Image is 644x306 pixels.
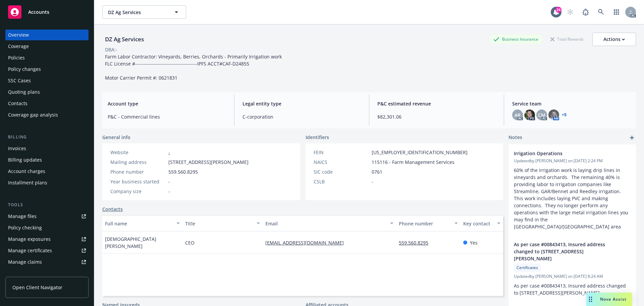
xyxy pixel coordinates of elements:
a: Account charges [5,166,89,177]
div: Year business started [110,178,166,185]
span: Service team [512,100,631,107]
span: AR [515,112,521,119]
div: Account charges [8,166,45,177]
a: Policies [5,52,89,63]
span: Updated by [PERSON_NAME] on [DATE] 8:24 AM [514,273,631,279]
a: Manage claims [5,257,89,267]
span: P&C - Commercial lines [108,113,226,120]
div: CSLB [314,178,369,185]
div: Full name [105,220,172,227]
div: Irrigation OperationsUpdatedby [PERSON_NAME] on [DATE] 2:24 PM60% of the irrigation work is layin... [508,144,636,235]
div: Quoting plans [8,87,40,97]
span: - [168,188,170,195]
div: Company size [110,188,166,195]
a: Manage exposures [5,234,89,245]
span: [US_EMPLOYER_IDENTIFICATION_NUMBER] [372,149,468,156]
div: SSC Cases [8,75,31,86]
a: 559.560.8295 [399,239,434,246]
a: Manage files [5,211,89,222]
span: 559.560.8295 [168,168,198,175]
span: Updated by [PERSON_NAME] on [DATE] 2:24 PM [514,158,631,164]
span: General info [102,134,130,141]
a: Contacts [5,98,89,109]
span: $82,301.06 [377,113,496,120]
a: Coverage [5,41,89,52]
img: photo [524,110,535,120]
div: Coverage gap analysis [8,110,58,120]
img: photo [548,110,559,120]
div: Manage certificates [8,245,52,256]
div: Phone number [110,168,166,175]
a: add [628,134,636,142]
span: [STREET_ADDRESS][PERSON_NAME] [168,159,249,166]
span: As per case #00843413, Insured address changed to [STREET_ADDRESS][PERSON_NAME]. [514,282,627,296]
div: Actions [603,33,625,46]
span: Notes [508,134,522,142]
div: Manage BORs [8,268,40,279]
span: 0761 [372,168,382,175]
span: Farm Labor Contractor: Vineyards, Berries, Orchards - Primarily Irrigation work FLC License #----... [105,53,282,81]
a: Invoices [5,143,89,154]
span: Identifiers [306,134,329,141]
span: Certificates [517,265,538,271]
span: Irrigation Operations [514,150,613,157]
a: +5 [562,113,567,117]
span: [DEMOGRAPHIC_DATA][PERSON_NAME] [105,235,180,250]
a: Policy changes [5,64,89,75]
div: Business Insurance [490,35,542,43]
button: Phone number [396,215,460,231]
span: 60% of the irrigation work is laying drip lines in vineyards and orchards. The remaining 40% is p... [514,167,630,230]
button: DZ Ag Services [102,5,186,19]
div: Policy checking [8,222,42,233]
div: Mailing address [110,159,166,166]
a: Accounts [5,3,89,21]
span: - [168,178,170,185]
div: NAICS [314,159,369,166]
span: Yes [470,239,478,246]
a: Installment plans [5,177,89,188]
button: Nova Assist [586,293,632,306]
a: Manage BORs [5,268,89,279]
span: CM [538,112,545,119]
div: Policies [8,52,25,63]
a: Start snowing [563,5,577,19]
div: Contacts [8,98,28,109]
button: Actions [592,33,636,46]
div: Installment plans [8,177,47,188]
a: Billing updates [5,155,89,165]
div: Billing [5,134,89,140]
div: Drag to move [586,293,595,306]
a: Policy checking [5,222,89,233]
span: 115116 - Farm Management Services [372,159,454,166]
span: Nova Assist [600,296,627,302]
button: Key contact [461,215,503,231]
div: Manage claims [8,257,42,267]
div: Billing updates [8,155,42,165]
div: Policy changes [8,64,41,75]
span: Account type [108,100,226,107]
a: Report a Bug [579,5,592,19]
span: P&C estimated revenue [377,100,496,107]
a: Coverage gap analysis [5,110,89,120]
a: SSC Cases [5,75,89,86]
div: Total Rewards [547,35,587,43]
div: Tools [5,202,89,208]
a: Contacts [102,206,123,213]
div: Email [265,220,386,227]
div: Manage exposures [8,234,51,245]
span: CEO [185,239,195,246]
div: Phone number [399,220,450,227]
div: 24 [555,7,561,13]
a: Manage certificates [5,245,89,256]
span: DZ Ag Services [108,9,166,16]
span: - [372,178,373,185]
a: - [168,149,170,156]
div: Website [110,149,166,156]
button: Full name [102,215,182,231]
div: Overview [8,30,29,40]
div: Key contact [463,220,493,227]
a: Quoting plans [5,87,89,97]
span: As per case #00843413, Insured address changed to [STREET_ADDRESS][PERSON_NAME] [514,241,613,262]
div: FEIN [314,149,369,156]
button: Email [263,215,396,231]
